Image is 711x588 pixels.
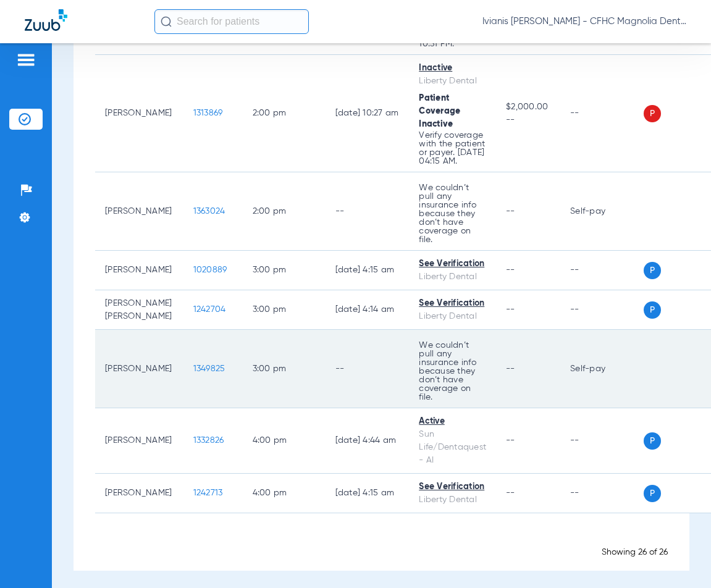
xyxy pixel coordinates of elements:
[326,172,410,251] td: --
[419,481,486,493] div: See Verification
[326,408,410,474] td: [DATE] 4:44 AM
[644,262,661,279] span: P
[560,172,644,251] td: Self-pay
[419,183,486,244] p: We couldn’t pull any insurance info because they don’t have coverage on file.
[154,9,309,34] input: Search for patients
[193,489,223,497] span: 1242713
[644,105,661,122] span: P
[644,432,661,450] span: P
[560,290,644,330] td: --
[644,485,661,502] span: P
[243,251,326,290] td: 3:00 PM
[95,330,183,408] td: [PERSON_NAME]
[560,330,644,408] td: Self-pay
[193,364,225,373] span: 1349825
[326,474,410,513] td: [DATE] 4:15 AM
[419,75,486,88] div: Liberty Dental
[95,408,183,474] td: [PERSON_NAME]
[419,493,486,506] div: Liberty Dental
[193,109,223,117] span: 1313869
[243,55,326,172] td: 2:00 PM
[95,251,183,290] td: [PERSON_NAME]
[193,266,227,274] span: 1020889
[506,266,515,274] span: --
[193,305,226,314] span: 1242704
[419,271,486,283] div: Liberty Dental
[560,55,644,172] td: --
[506,436,515,445] span: --
[326,330,410,408] td: --
[506,364,515,373] span: --
[326,251,410,290] td: [DATE] 4:15 AM
[16,52,36,67] img: hamburger-icon
[506,114,550,127] span: --
[482,15,686,28] span: Ivianis [PERSON_NAME] - CFHC Magnolia Dental
[419,62,486,75] div: Inactive
[243,290,326,330] td: 3:00 PM
[506,101,550,114] span: $2,000.00
[243,172,326,251] td: 2:00 PM
[243,408,326,474] td: 4:00 PM
[193,436,224,445] span: 1332826
[419,131,486,166] p: Verify coverage with the patient or payer. [DATE] 04:15 AM.
[25,9,67,31] img: Zuub Logo
[95,55,183,172] td: [PERSON_NAME]
[560,251,644,290] td: --
[95,290,183,330] td: [PERSON_NAME] [PERSON_NAME]
[243,330,326,408] td: 3:00 PM
[419,94,460,128] span: Patient Coverage Inactive
[419,297,486,310] div: See Verification
[419,310,486,323] div: Liberty Dental
[326,55,410,172] td: [DATE] 10:27 AM
[193,207,225,216] span: 1363024
[506,489,515,497] span: --
[419,341,486,401] p: We couldn’t pull any insurance info because they don’t have coverage on file.
[419,258,486,271] div: See Verification
[560,474,644,513] td: --
[560,408,644,474] td: --
[419,428,486,467] div: Sun Life/Dentaquest - AI
[95,474,183,513] td: [PERSON_NAME]
[326,290,410,330] td: [DATE] 4:14 AM
[644,301,661,319] span: P
[649,529,711,588] iframe: Chat Widget
[506,207,515,216] span: --
[506,305,515,314] span: --
[95,172,183,251] td: [PERSON_NAME]
[602,548,668,556] span: Showing 26 of 26
[161,16,172,27] img: Search Icon
[419,415,486,428] div: Active
[243,474,326,513] td: 4:00 PM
